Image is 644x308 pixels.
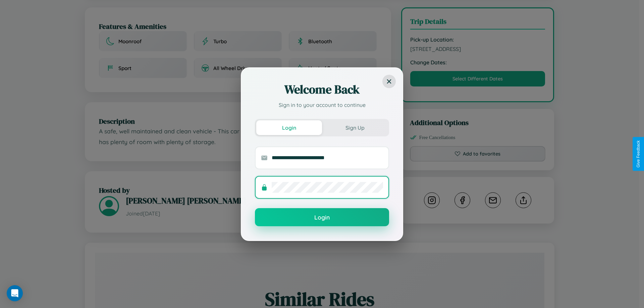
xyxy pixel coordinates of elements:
h2: Welcome Back [255,81,389,98]
button: Login [255,208,389,226]
button: Sign Up [322,120,388,135]
div: Open Intercom Messenger [7,285,23,301]
p: Sign in to your account to continue [255,101,389,109]
button: Login [256,120,322,135]
div: Give Feedback [636,140,641,168]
